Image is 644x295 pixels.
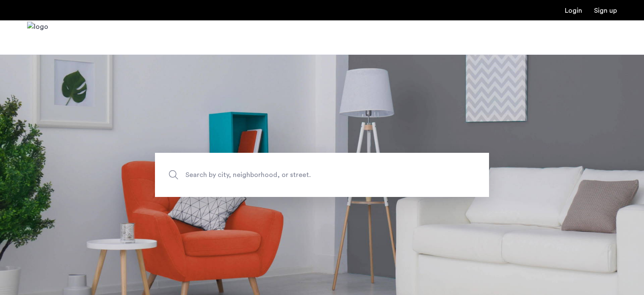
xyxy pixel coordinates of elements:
[27,22,48,53] img: logo
[185,169,419,180] span: Search by city, neighborhood, or street.
[594,7,617,14] a: Registration
[155,153,489,197] input: Apartment Search
[27,22,48,53] a: Cazamio Logo
[565,7,582,14] a: Login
